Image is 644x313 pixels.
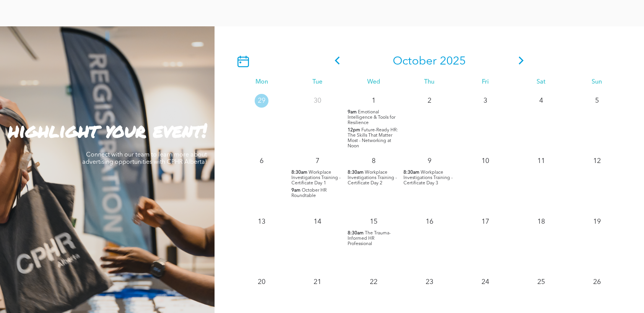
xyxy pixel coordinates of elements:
p: 2 [423,94,436,108]
span: 9am [348,110,357,115]
span: Workplace Investigations Training - Certificate Day 3 [403,170,453,186]
p: 1 [367,94,381,108]
p: 5 [590,94,604,108]
span: October [393,56,437,67]
div: Sun [569,79,625,86]
p: 22 [367,275,381,289]
span: Workplace Investigations Training - Certificate Day 2 [348,170,397,186]
span: Connect with our team to learn more about advertising opportunities with CPHR Alberta! [82,152,207,165]
span: 8:30am [403,170,420,175]
p: 25 [534,275,548,289]
span: 8:30am [348,231,364,236]
p: 11 [534,154,548,168]
p: 7 [311,154,324,168]
span: 2025 [440,56,466,67]
span: Emotional Intelligence & Tools for Resilience [348,110,395,125]
div: Fri [457,79,513,86]
p: 21 [311,275,324,289]
div: Mon [234,79,289,86]
div: Wed [346,79,402,86]
p: 4 [534,94,548,108]
p: 24 [478,275,492,289]
p: 9 [423,154,436,168]
p: 20 [255,275,268,289]
p: 8 [367,154,381,168]
p: 23 [423,275,436,289]
p: 14 [311,215,324,229]
p: 16 [423,215,436,229]
p: 15 [367,215,381,229]
span: The Trauma-Informed HR Professional [348,231,391,246]
div: Thu [402,79,457,86]
span: 8:30am [291,170,307,175]
div: Tue [289,79,345,86]
strong: highlight your event! [8,116,207,144]
span: Future-Ready HR: The Skills That Matter Most - Networking at Noon [348,128,398,148]
span: 12pm [348,127,360,133]
span: 8:30am [348,170,364,175]
p: 6 [255,154,268,168]
span: October HR Roundtable [291,188,327,198]
p: 10 [478,154,492,168]
p: 17 [478,215,492,229]
p: 3 [478,94,492,108]
span: 9am [291,188,301,193]
p: 26 [590,275,604,289]
p: 12 [590,154,604,168]
span: Workplace Investigations Training - Certificate Day 1 [291,170,341,186]
p: 30 [311,94,324,108]
div: Sat [513,79,569,86]
p: 18 [534,215,548,229]
p: 19 [590,215,604,229]
p: 13 [255,215,268,229]
p: 29 [255,94,268,108]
